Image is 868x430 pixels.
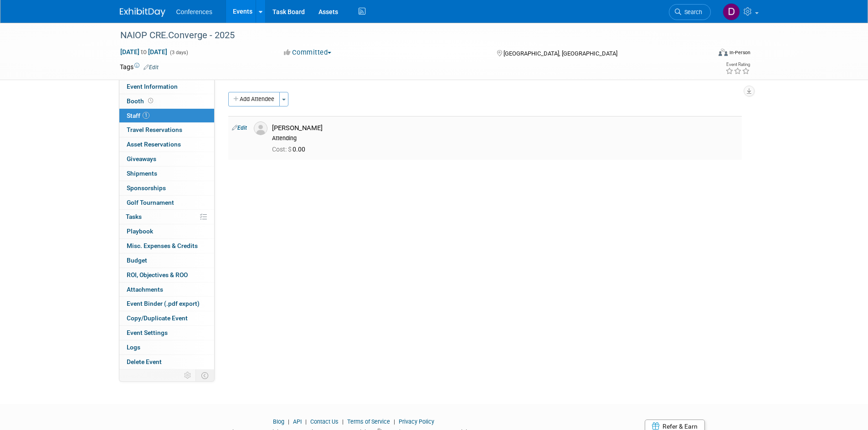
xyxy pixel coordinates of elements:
a: Golf Tournament [119,196,214,210]
span: Shipments [127,170,157,177]
span: Event Binder (.pdf export) [127,300,200,307]
span: 0.00 [272,146,309,153]
span: | [286,418,292,425]
span: Cost: $ [272,146,293,153]
span: Event Information [127,83,178,90]
td: Tags [120,62,159,71]
a: Asset Reservations [119,137,214,152]
a: Logs [119,340,214,354]
span: ROI, Objectives & ROO [127,271,188,278]
span: Copy/Duplicate Event [127,314,188,322]
a: Blog [273,418,284,425]
span: Booth not reserved yet [146,97,155,104]
div: Event Format [657,47,751,61]
a: Copy/Duplicate Event [119,311,214,325]
span: Delete Event [127,358,162,365]
span: | [340,418,346,425]
span: Travel Reservations [127,126,182,133]
span: Conferences [176,8,212,15]
span: to [139,48,148,56]
a: Booth [119,94,214,108]
span: Staff [127,112,149,119]
button: Add Attendee [228,92,280,106]
span: Attachments [127,286,163,293]
span: 1 [143,112,149,119]
td: Toggle Event Tabs [195,369,214,381]
img: Diane Arabia [723,3,740,20]
a: Sponsorships [119,181,214,195]
span: (3 days) [169,50,188,56]
a: Contact Us [310,418,339,425]
img: Associate-Profile-5.png [254,121,267,135]
button: Committed [281,48,335,57]
span: Playbook [127,228,153,235]
a: Edit [232,125,247,131]
a: Delete Event [119,355,214,369]
a: Travel Reservations [119,123,214,137]
a: Edit [144,64,159,71]
span: | [391,418,397,425]
a: Staff1 [119,109,214,123]
a: API [293,418,302,425]
span: Sponsorships [127,184,166,192]
span: Golf Tournament [127,199,174,206]
a: Shipments [119,167,214,181]
span: Search [681,9,702,15]
a: ROI, Objectives & ROO [119,268,214,282]
a: Misc. Expenses & Credits [119,239,214,253]
a: Event Binder (.pdf export) [119,297,214,311]
div: Attending [272,135,738,142]
a: Event Information [119,80,214,94]
div: [PERSON_NAME] [272,124,738,132]
span: Tasks [126,213,142,220]
span: Logs [127,344,140,351]
a: Attachments [119,283,214,297]
a: Tasks [119,210,214,224]
div: In-Person [729,49,750,56]
a: Event Settings [119,326,214,340]
a: Terms of Service [347,418,390,425]
a: Privacy Policy [399,418,434,425]
span: [DATE] [DATE] [120,48,168,56]
a: Budget [119,253,214,268]
img: Format-Inperson.png [719,49,728,56]
span: Giveaways [127,155,156,162]
td: Personalize Event Tab Strip [180,369,196,381]
span: Event Settings [127,329,168,336]
span: Budget [127,257,147,264]
a: Playbook [119,224,214,238]
span: Asset Reservations [127,141,181,148]
span: Misc. Expenses & Credits [127,242,198,249]
a: Giveaways [119,152,214,166]
span: [GEOGRAPHIC_DATA], [GEOGRAPHIC_DATA] [503,50,617,57]
a: Search [669,4,711,20]
div: NAIOP CRE.Converge - 2025 [117,27,697,44]
span: Booth [127,97,155,105]
span: | [303,418,309,425]
div: Event Rating [725,62,750,67]
img: ExhibitDay [120,8,165,17]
